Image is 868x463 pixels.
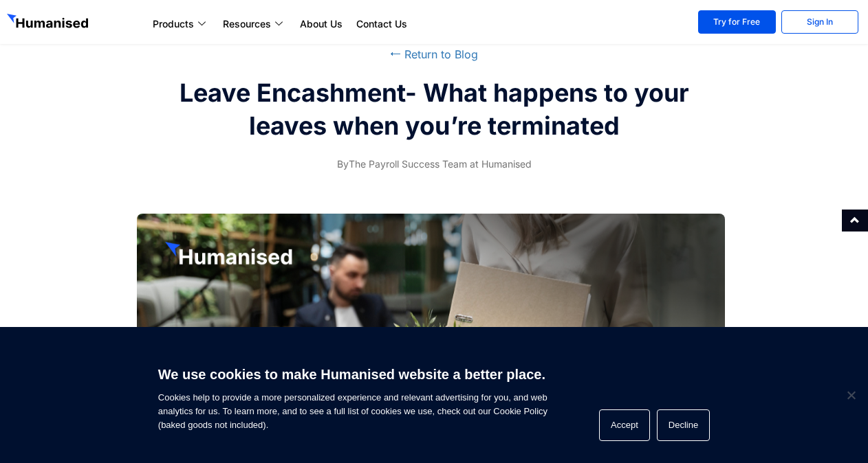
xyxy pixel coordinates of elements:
span: The Payroll Success Team at Humanised [337,156,532,172]
span: Cookies help to provide a more personalized experience and relevant advertising for you, and web ... [158,358,547,432]
h2: Leave Encashment- What happens to your leaves when you’re terminated [177,76,690,142]
a: Contact Us [349,16,414,32]
button: Decline [657,409,710,441]
a: About Us [293,16,349,32]
a: Resources [216,16,293,32]
h6: We use cookies to make Humanised website a better place. [158,365,547,384]
a: ⭠ Return to Blog [390,47,478,61]
a: Sign In [781,10,858,34]
a: Try for Free [698,10,775,34]
a: Products [146,16,216,32]
span: By [337,158,349,170]
span: Decline [844,388,858,402]
button: Accept [599,409,650,441]
img: GetHumanised Logo [7,14,91,32]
